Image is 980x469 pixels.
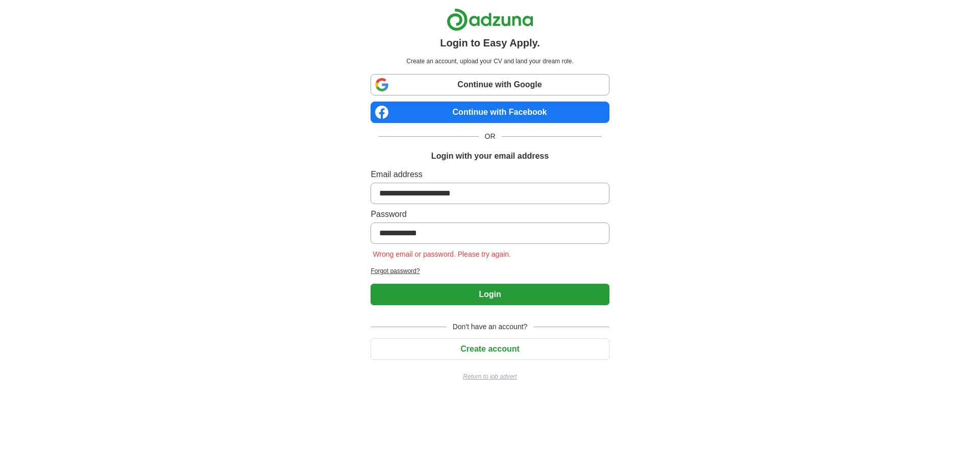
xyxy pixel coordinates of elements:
[371,74,609,95] a: Continue with Google
[371,284,609,305] button: Login
[447,322,534,332] span: Don't have an account?
[371,266,609,276] a: Forgot password?
[371,372,609,381] a: Return to job advert
[479,131,502,142] span: OR
[447,8,533,31] img: Adzuna logo
[371,250,513,258] span: Wrong email or password. Please try again.
[371,338,609,360] button: Create account
[371,102,609,123] a: Continue with Facebook
[373,57,607,66] p: Create an account, upload your CV and land your dream role.
[371,168,609,181] label: Email address
[440,35,540,51] h1: Login to Easy Apply.
[371,208,609,220] label: Password
[431,150,549,162] h1: Login with your email address
[371,344,609,353] a: Create account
